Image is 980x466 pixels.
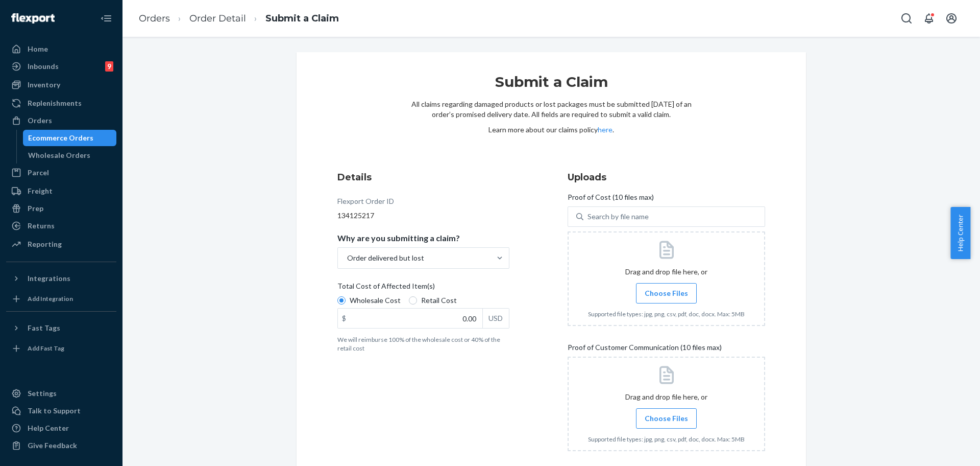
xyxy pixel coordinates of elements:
[337,296,346,305] input: Wholesale Cost
[6,183,116,199] a: Freight
[28,150,90,160] div: Wholesale Orders
[919,8,939,29] button: Open notifications
[568,342,722,357] span: Proof of Customer Communication (10 files max)
[28,221,55,231] div: Returns
[409,296,417,305] input: Retail Cost
[28,344,64,353] div: Add Fast Tag
[28,61,59,72] div: Inbounds
[11,13,55,24] img: Flexport logo
[6,291,116,307] a: Add Integration
[28,388,57,399] div: Settings
[337,281,435,295] span: Total Cost of Affected Item(s)
[6,270,116,287] button: Integrations
[28,323,60,333] div: Fast Tags
[411,99,692,120] p: All claims regarding damaged products or lost packages must be submitted [DATE] of an order’s pro...
[28,294,73,303] div: Add Integration
[96,8,116,29] button: Close Navigation
[896,8,917,29] button: Open Search Box
[6,236,116,252] a: Reporting
[28,80,60,90] div: Inventory
[189,13,246,24] a: Order Detail
[482,309,509,328] div: USD
[139,13,170,24] a: Orders
[338,309,482,328] input: $USD
[23,130,117,146] a: Ecommerce Orders
[131,4,347,34] ol: breadcrumbs
[350,295,401,306] span: Wholesale Cost
[6,218,116,234] a: Returns
[28,440,77,451] div: Give Feedback
[6,165,116,181] a: Parcel
[6,420,116,436] a: Help Center
[598,125,612,134] a: here
[28,239,62,249] div: Reporting
[6,112,116,129] a: Orders
[645,288,688,298] span: Choose Files
[105,61,113,72] div: 9
[6,320,116,336] button: Fast Tags
[28,168,49,178] div: Parcel
[6,77,116,93] a: Inventory
[6,403,116,419] a: Talk to Support
[411,73,692,99] h1: Submit a Claim
[338,309,350,328] div: $
[941,8,962,29] button: Open account menu
[28,98,82,108] div: Replenishments
[23,147,117,164] a: Wholesale Orders
[28,133,93,143] div: Ecommerce Orders
[28,115,52,126] div: Orders
[568,192,654,206] span: Proof of Cost (10 files max)
[6,95,116,111] a: Replenishments
[6,385,116,402] a: Settings
[265,13,339,24] a: Submit a Claim
[28,273,70,284] div: Integrations
[6,200,116,217] a: Prep
[28,423,69,433] div: Help Center
[28,203,43,214] div: Prep
[337,211,509,221] div: 134125217
[6,340,116,357] a: Add Fast Tag
[587,212,649,222] div: Search by file name
[347,253,424,263] div: Order delivered but lost
[6,437,116,454] button: Give Feedback
[28,406,81,416] div: Talk to Support
[337,335,509,353] p: We will reimburse 100% of the wholesale cost or 40% of the retail cost
[645,413,688,424] span: Choose Files
[6,58,116,75] a: Inbounds9
[337,233,460,243] p: Why are you submitting a claim?
[421,295,457,306] span: Retail Cost
[337,196,394,211] div: Flexport Order ID
[28,186,53,196] div: Freight
[6,41,116,57] a: Home
[28,44,48,54] div: Home
[568,171,765,184] h3: Uploads
[337,171,509,184] h3: Details
[950,207,970,259] button: Help Center
[411,125,692,135] p: Learn more about our claims policy .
